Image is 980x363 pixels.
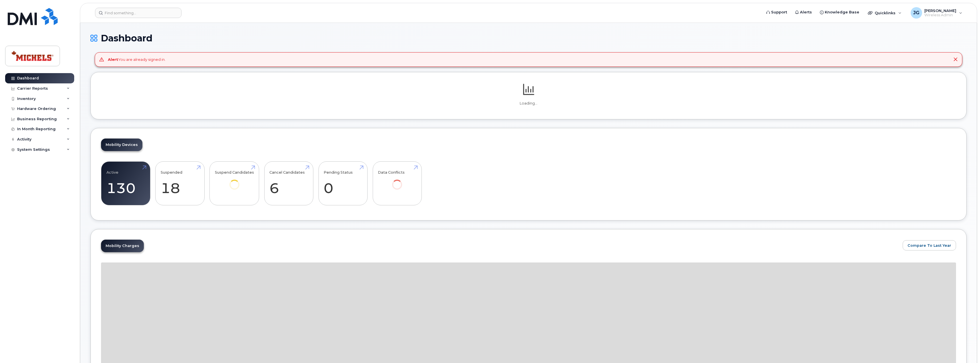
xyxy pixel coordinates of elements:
[161,165,199,202] a: Suspended 18
[108,57,118,62] strong: Alert
[101,139,142,151] a: Mobility Devices
[101,240,144,252] a: Mobility Charges
[101,101,956,106] p: Loading...
[908,243,951,248] span: Compare To Last Year
[903,240,956,250] button: Compare To Last Year
[269,165,308,202] a: Cancel Candidates 6
[108,57,166,62] div: You are already signed in.
[324,165,362,202] a: Pending Status 0
[106,165,145,202] a: Active 130
[378,165,416,197] a: Data Conflicts
[90,33,967,43] h1: Dashboard
[215,165,254,197] a: Suspend Candidates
